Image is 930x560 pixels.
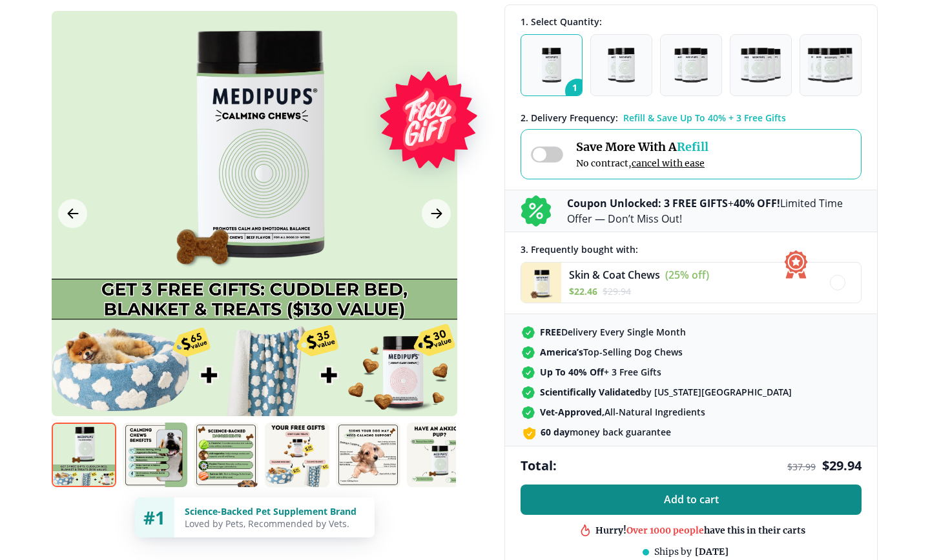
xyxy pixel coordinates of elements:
button: Next Image [422,199,451,228]
span: Refill [677,139,708,154]
span: $ 29.94 [822,457,862,474]
span: Skin & Coat Chews [569,268,660,282]
span: All-Natural Ingredients [540,406,705,418]
span: Over 1000 people [626,523,704,535]
strong: America’s [540,346,583,358]
img: Pack of 1 - Natural Dog Supplements [542,48,562,83]
span: 3 . Frequently bought with: [521,243,638,255]
button: Add to cart [521,485,862,515]
b: Coupon Unlocked: 3 FREE GIFTS [567,196,728,210]
span: $ 22.46 [569,285,597,297]
div: Loved by Pets, Recommended by Vets. [185,517,364,530]
span: (25% off) [665,268,709,282]
img: Calming Chews | Natural Dog Supplements [407,423,471,487]
span: Ships by [654,546,692,558]
img: Calming Chews | Natural Dog Supplements [194,423,258,487]
div: Science-Backed Pet Supplement Brand [185,505,364,517]
span: No contract, [576,157,708,169]
img: Calming Chews | Natural Dog Supplements [336,423,400,487]
span: Top-Selling Dog Chews [540,346,683,358]
strong: 60 day [541,426,570,438]
img: Calming Chews | Natural Dog Supplements [265,423,329,487]
b: 40% OFF! [734,196,780,210]
button: 1 [521,34,583,96]
span: cancel with ease [632,157,705,169]
span: Save More With A [576,139,708,154]
span: 2 . Delivery Frequency: [521,112,618,124]
div: 1. Select Quantity: [521,15,862,28]
span: + 3 Free Gifts [540,366,661,378]
span: by [US_STATE][GEOGRAPHIC_DATA] [540,386,792,398]
button: Previous Image [58,199,87,228]
span: Total: [521,457,557,474]
span: $ 29.94 [603,285,631,297]
span: Delivery Every Single Month [540,326,686,338]
span: 1 [565,79,590,103]
span: Refill & Save Up To 40% + 3 Free Gifts [623,112,786,124]
p: + Limited Time Offer — Don’t Miss Out! [567,195,862,226]
img: Pack of 3 - Natural Dog Supplements [674,48,708,83]
strong: Scientifically Validated [540,386,641,398]
strong: Vet-Approved, [540,406,604,418]
strong: Up To 40% Off [540,366,604,378]
img: Pack of 4 - Natural Dog Supplements [741,48,780,83]
span: $ 37.99 [787,461,816,473]
span: Add to cart [664,494,719,506]
span: money back guarantee [541,426,671,438]
img: Pack of 5 - Natural Dog Supplements [807,48,854,83]
strong: FREE [540,326,561,338]
img: Pack of 2 - Natural Dog Supplements [608,48,635,83]
img: Calming Chews | Natural Dog Supplements [52,423,116,487]
img: Calming Chews | Natural Dog Supplements [123,423,187,487]
img: Skin & Coat Chews - Medipups [521,263,561,303]
span: #1 [143,505,165,530]
span: [DATE] [695,546,728,558]
div: Hurry! have this in their carts [595,523,805,535]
